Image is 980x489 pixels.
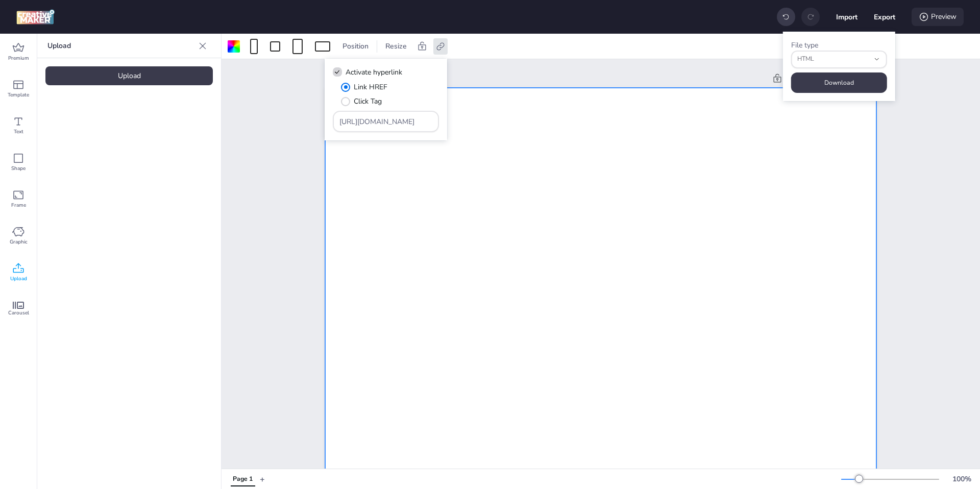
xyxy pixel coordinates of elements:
[10,275,27,283] span: Upload
[791,51,887,68] button: fileType
[47,34,194,58] p: Upload
[14,128,23,136] span: Text
[874,6,895,28] button: Export
[383,41,409,52] span: Resize
[8,54,29,62] span: Premium
[233,475,253,484] div: Page 1
[10,238,28,246] span: Graphic
[339,116,433,127] input: Type URL
[949,474,974,484] div: 100 %
[836,6,857,28] button: Import
[354,96,382,107] span: Click Tag
[16,9,55,25] img: logo Creative Maker
[346,67,402,78] span: Activate hyperlink
[226,470,260,488] div: Tabs
[8,309,29,317] span: Carousel
[791,72,887,93] button: Download
[260,470,265,488] button: +
[791,40,818,50] label: File type
[45,66,213,85] div: Upload
[325,74,766,84] div: Page 1
[8,91,29,99] span: Template
[340,41,371,52] span: Position
[354,82,387,92] span: Link HREF
[11,164,26,173] span: Shape
[912,8,964,26] div: Preview
[11,201,26,209] span: Frame
[797,55,870,64] span: HTML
